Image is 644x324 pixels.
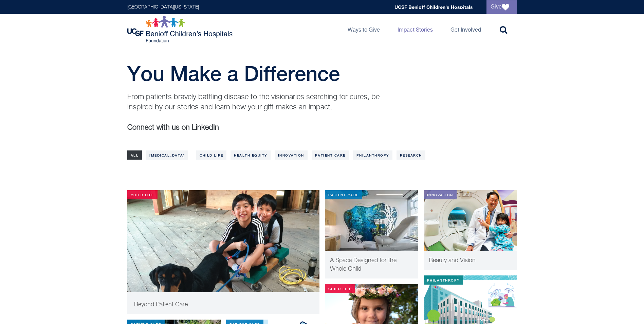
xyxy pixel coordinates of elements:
p: From patients bravely battling disease to the visionaries searching for cures, be inspired by our... [127,92,389,112]
img: Logo for UCSF Benioff Children's Hospitals Foundation [127,16,234,43]
a: Impact Stories [392,14,438,44]
a: Give [486,0,517,14]
div: Child Life [325,284,355,293]
a: Philanthropy [353,150,392,160]
img: New clinic room interior [325,190,418,251]
a: [GEOGRAPHIC_DATA][US_STATE] [127,5,199,10]
span: Beyond Patient Care [134,302,188,308]
a: Child Life Kyle Quan and his brother Beyond Patient Care [127,190,319,314]
a: Get Involved [445,14,486,44]
a: Patient Care New clinic room interior A Space Designed for the Whole Child [325,190,418,278]
div: Innovation [424,190,457,199]
span: Beauty and Vision [429,257,476,264]
a: Health Equity [231,150,271,160]
a: Ways to Give [342,14,385,44]
span: A Space Designed for the Whole Child [330,257,397,272]
div: Patient Care [325,190,362,199]
img: Kyle Quan and his brother [127,190,319,312]
a: Child Life [196,150,226,160]
a: Innovation Beauty and Vision [424,190,517,270]
div: Philanthropy [424,275,463,285]
a: Patient Care [312,150,349,160]
b: Connect with us on LinkedIn [127,124,219,131]
a: All [127,150,142,160]
div: Child Life [127,190,158,199]
a: Innovation [275,150,308,160]
a: Research [397,150,425,160]
a: [MEDICAL_DATA] [146,150,188,160]
span: You Make a Difference [127,61,340,85]
a: UCSF Benioff Children's Hospitals [394,4,473,10]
